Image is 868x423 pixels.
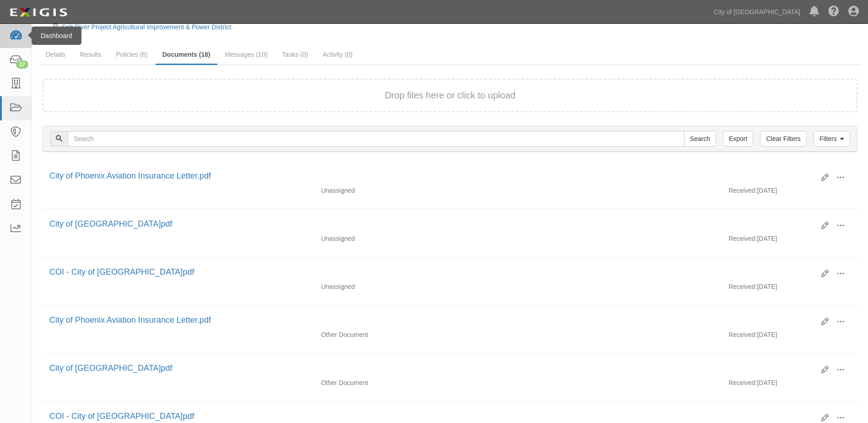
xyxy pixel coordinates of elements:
div: [DATE] [722,186,857,200]
div: Effective - Expiration [518,330,722,331]
img: logo-5460c22ac91f19d4615b14bd174203de0afe785f0fc80cf4dbbc73dc1793850b.png [7,4,70,21]
a: Documents (18) [156,45,217,65]
a: Activity (0) [316,45,359,64]
div: [DATE] [722,234,857,248]
div: Effective - Expiration [518,234,722,234]
div: City of Phoenix.pdf [49,218,814,230]
a: Messages (10) [218,45,275,64]
i: Help Center - Complianz [828,6,839,17]
a: COI - City of [GEOGRAPHIC_DATA]pdf [49,412,194,421]
a: City of [GEOGRAPHIC_DATA]pdf [49,363,172,373]
a: Policies (6) [109,45,154,64]
input: Search [68,131,685,146]
a: Tasks (0) [275,45,315,64]
input: Search [684,131,716,146]
a: City of [GEOGRAPHIC_DATA] [709,3,805,21]
div: [DATE] [722,330,857,344]
p: Received: [728,186,757,195]
div: COI - City of Phoenix.pdf [49,266,814,278]
div: Effective - Expiration [518,186,722,186]
p: Received: [728,378,757,387]
a: Clear Filters [760,131,806,146]
a: City of Phoenix Aviation Insurance Letter.pdf [49,315,211,325]
p: Received: [728,330,757,339]
div: City of Phoenix.pdf [49,363,814,374]
div: Other Document [314,378,518,387]
div: Unassigned [314,186,518,195]
a: Filters [814,131,850,146]
div: [DATE] [722,378,857,392]
div: Dashboard [32,27,81,45]
a: City of [GEOGRAPHIC_DATA]pdf [49,219,172,228]
div: COI - City of Phoenix.pdf [49,411,814,423]
a: City of Phoenix Aviation Insurance Letter.pdf [49,171,211,180]
div: Effective - Expiration [518,282,722,282]
a: COI - City of [GEOGRAPHIC_DATA]pdf [49,267,194,277]
a: Salt River Project Agricultural Improvement & Power District [62,23,231,31]
a: Results [73,45,108,64]
p: Received: [728,282,757,291]
div: Unassigned [314,282,518,291]
div: [DATE] [722,282,857,296]
div: City of Phoenix Aviation Insurance Letter.pdf [49,170,814,182]
p: Received: [728,234,757,243]
div: Other Document [314,330,518,339]
div: Unassigned [314,234,518,243]
div: 17 [16,60,28,69]
button: Drop files here or click to upload [385,89,516,102]
div: City of Phoenix Aviation Insurance Letter.pdf [49,315,814,326]
a: Details [39,45,72,64]
a: Export [723,131,753,146]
